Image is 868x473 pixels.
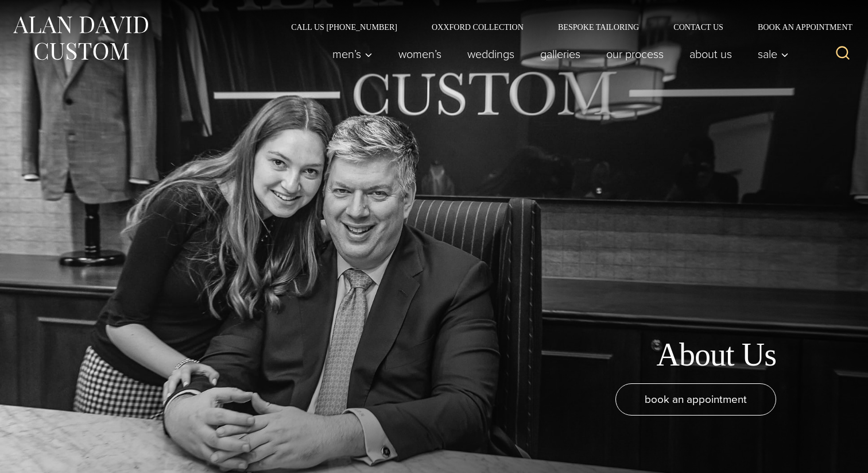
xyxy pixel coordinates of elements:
a: weddings [455,43,528,66]
span: Sale [758,48,789,60]
img: Alan David Custom [11,13,149,64]
a: Galleries [528,43,594,66]
button: View Search Form [829,40,857,68]
a: Our Process [594,43,677,66]
a: Women’s [386,43,455,66]
a: Call Us [PHONE_NUMBER] [274,23,414,31]
span: book an appointment [645,391,747,407]
a: Oxxford Collection [414,23,541,31]
a: About Us [677,43,745,66]
a: Contact Us [656,23,741,31]
h1: About Us [656,336,776,374]
a: Bespoke Tailoring [541,23,656,31]
a: book an appointment [615,383,776,416]
a: Book an Appointment [741,23,857,31]
nav: Primary Navigation [320,43,795,66]
nav: Secondary Navigation [274,23,857,31]
span: Men’s [332,48,373,60]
